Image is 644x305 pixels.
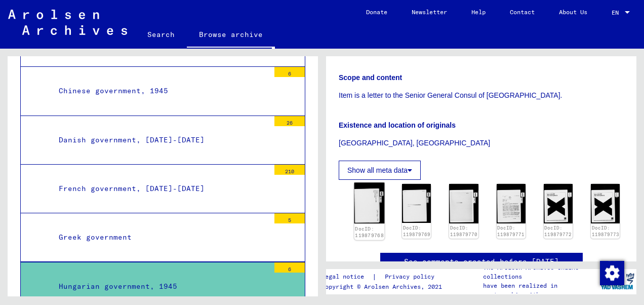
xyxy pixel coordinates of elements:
img: 001.jpg [354,183,385,224]
a: DocID: 119879773 [592,225,619,238]
p: The Arolsen Archives online collections [483,263,597,281]
img: yv_logo.png [598,269,636,294]
a: See comments created before [DATE] [404,256,559,267]
a: DocID: 119879772 [544,225,572,238]
div: 26 [274,116,305,126]
span: EN [612,9,623,16]
b: Scope and content [339,73,402,82]
a: DocID: 119879770 [450,225,477,238]
p: Item is a letter to the Senior General Consul of [GEOGRAPHIC_DATA]. [339,90,624,101]
a: Search [135,22,187,47]
b: Existence and location of originals [339,121,456,129]
div: | [321,272,447,282]
p: [GEOGRAPHIC_DATA], [GEOGRAPHIC_DATA] [339,138,624,148]
button: Show all meta data [339,161,421,180]
div: 5 [274,213,305,223]
a: Browse archive [187,22,275,49]
div: 6 [274,67,305,77]
div: Chinese government, 1945 [51,81,269,101]
div: Hungarian government, 1945 [51,277,269,296]
div: Danish government, [DATE]-[DATE] [51,130,269,150]
img: Arolsen_neg.svg [8,10,127,35]
img: 001.jpg [449,184,478,223]
p: Copyright © Arolsen Archives, 2021 [321,282,447,291]
a: DocID: 119879771 [497,225,525,238]
p: have been realized in partnership with [483,281,597,299]
a: DocID: 119879768 [355,225,384,239]
a: DocID: 119879769 [403,225,430,238]
div: Greek government [51,227,269,247]
img: 001.jpg [497,184,526,223]
img: 001.jpg [544,184,573,223]
div: French government, [DATE]-[DATE] [51,179,269,199]
div: 210 [274,165,305,175]
img: 001.jpg [402,184,431,223]
div: 6 [274,262,305,273]
img: 001.jpg [591,184,620,223]
a: Legal notice [321,272,372,282]
a: Privacy policy [377,272,447,282]
img: Change consent [600,261,624,285]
